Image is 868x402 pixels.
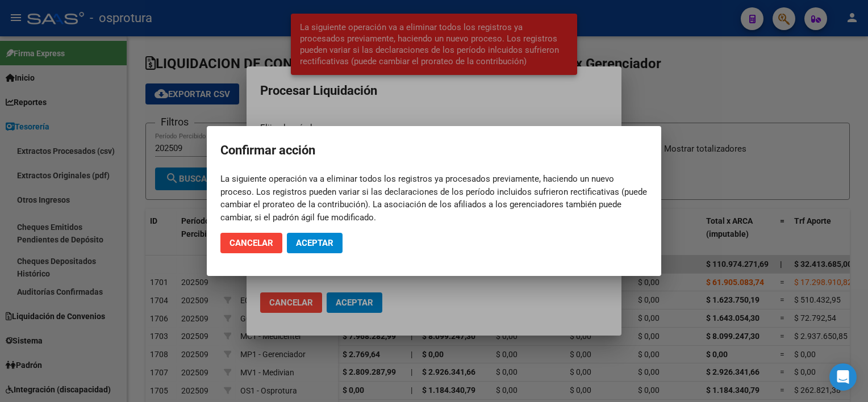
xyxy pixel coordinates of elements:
div: Open Intercom Messenger [829,363,857,391]
span: Aceptar [296,238,333,248]
span: Cancelar [229,238,273,248]
mat-dialog-content: La siguiente operación va a eliminar todos los registros ya procesados previamente, haciendo un n... [207,173,661,224]
h2: Confirmar acción [220,140,648,161]
button: Cancelar [220,233,282,253]
button: Aceptar [287,233,343,253]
